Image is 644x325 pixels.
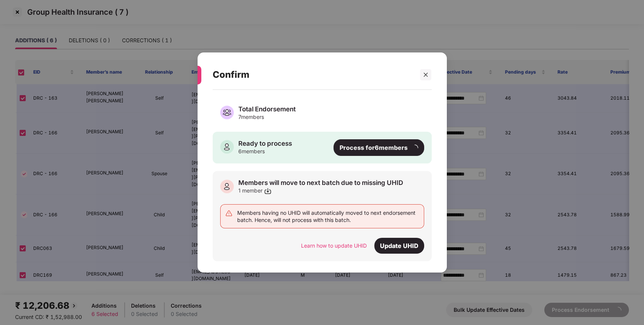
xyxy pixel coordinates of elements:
div: Learn how to update UHID [301,242,367,250]
div: Confirm [213,60,414,89]
div: 6 members [238,148,292,155]
span: close [423,72,428,77]
div: Members will move to next batch due to missing UHID [238,179,403,187]
img: svg+xml;base64,PHN2ZyBpZD0iRGFuZ2VyLTMyeDMyIiB4bWxucz0iaHR0cDovL3d3dy53My5vcmcvMjAwMC9zdmciIHdpZH... [225,209,233,217]
div: 1 member [238,187,403,195]
div: Total Endorsement [238,105,296,113]
img: ready to process lives [220,140,234,154]
img: svg+xml;base64,PHN2ZyBpZD0iRG93bmxvYWQtMzJ4MzIiIHhtbG5zPSJodHRwOi8vd3d3LnczLm9yZy8yMDAwL3N2ZyIgd2... [264,187,272,195]
div: Process for 6 members [334,139,424,156]
div: Ready to process [238,139,292,148]
img: missing uhid members icon [220,180,234,193]
div: Update UHID [374,238,424,254]
span: loading [411,144,419,152]
div: 7 members [238,113,296,120]
div: Members having no UHID will automatically moved to next endorsement batch. Hence, will not proces... [237,209,419,223]
img: total lives [220,106,234,119]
